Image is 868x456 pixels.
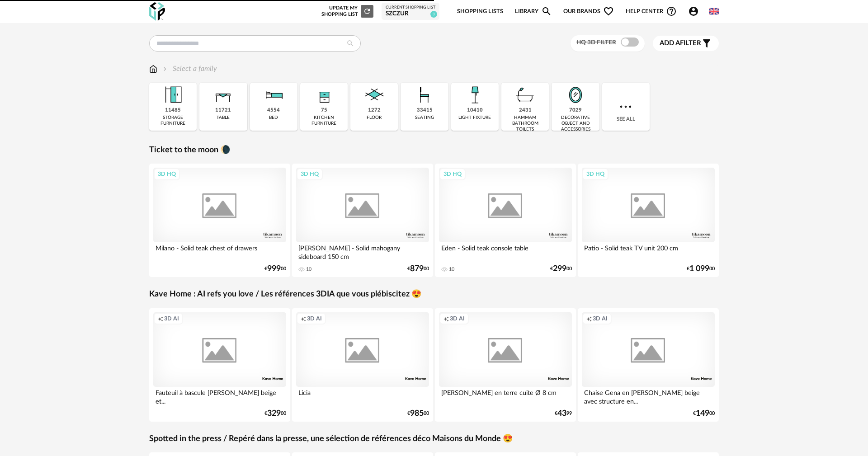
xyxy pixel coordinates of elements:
[457,1,503,22] a: Shopping Lists
[161,64,217,74] div: Select a family
[709,6,719,16] img: us
[439,168,466,180] div: 3D HQ
[264,266,286,272] div: € 00
[554,115,596,132] div: decorative object and accessories
[688,6,699,17] span: Account Circle icon
[582,168,609,180] div: 3D HQ
[152,115,194,127] div: storage furniture
[515,1,552,22] a: LibraryMagnify icon
[576,39,616,46] span: HQ 3D filter
[563,83,588,107] img: Miroir.png
[415,115,434,121] div: seating
[519,107,532,114] div: 2431
[688,6,703,17] span: Account Circle icon
[296,387,429,405] div: Licia
[435,164,576,277] a: 3D HQ Eden - Solid teak console table 10 €29900
[513,83,538,107] img: Salle%20de%20bain.png
[412,83,437,107] img: Assise.png
[557,410,566,417] span: 43
[312,83,336,107] img: Rangement.png
[267,107,280,114] div: 4554
[321,107,327,114] div: 75
[430,11,437,18] span: 3
[153,242,286,260] div: Milano - Solid teak chest of drawers
[407,266,429,272] div: € 00
[449,266,454,273] div: 10
[164,315,179,322] span: 3D AI
[458,115,491,121] div: light fixture
[462,83,487,107] img: Luminaire.png
[149,289,421,300] a: Kave Home : AI refs you love / Les références 3DIA que vous plébiscitez 😍
[161,64,169,74] img: svg+xml;base64,PHN2ZyB3aWR0aD0iMTYiIGhlaWdodD0iMTYiIHZpZXdCb3g9IjAgMCAxNiAxNiIgZmlsbD0ibm9uZSIgeG...
[303,115,345,127] div: kitchen furniture
[149,308,290,422] a: Creation icon 3D AI Fauteuil à bascule [PERSON_NAME] beige et... €32900
[578,308,719,422] a: Creation icon 3D AI Chaise Gena en [PERSON_NAME] beige avec structure en... €14900
[161,83,185,107] img: Meuble%20de%20rangement.png
[386,5,435,10] div: Current Shopping List
[362,83,387,107] img: Sol.png
[153,387,286,405] div: Fauteuil à bascule [PERSON_NAME] beige et...
[439,242,572,260] div: Eden - Solid teak console table
[450,315,465,322] span: 3D AI
[165,107,181,114] div: 11485
[407,410,429,417] div: € 00
[586,315,592,322] span: Creation icon
[410,410,424,417] span: 985
[368,107,381,114] div: 1272
[292,164,433,277] a: 3D HQ [PERSON_NAME] - Solid mahogany sideboard 150 cm 10 €87900
[618,99,634,115] img: more.7b13dc1.svg
[217,115,230,121] div: table
[439,387,572,405] div: [PERSON_NAME] en terre cuite Ø 8 cm
[696,410,709,417] span: 149
[158,315,163,322] span: Creation icon
[306,266,311,273] div: 10
[563,1,614,22] span: Our brands
[301,315,306,322] span: Creation icon
[149,64,157,74] img: svg+xml;base64,PHN2ZyB3aWR0aD0iMTYiIGhlaWdodD0iMTciIHZpZXdCb3g9IjAgMCAxNiAxNyIgZmlsbD0ibm9uZSIgeG...
[149,164,290,277] a: 3D HQ Milano - Solid teak chest of drawers €99900
[267,266,281,272] span: 999
[626,6,677,17] span: Help centerHelp Circle Outline icon
[555,410,572,417] div: € 99
[504,115,546,132] div: hammam bathroom toilets
[264,410,286,417] div: € 00
[417,107,433,114] div: 33415
[582,387,715,405] div: Chaise Gena en [PERSON_NAME] beige avec structure en...
[443,315,449,322] span: Creation icon
[149,434,513,444] a: Spotted in the press / Repéré dans la presse, une sélection de références déco Maisons du Monde 😍
[292,308,433,422] a: Creation icon 3D AI Licia €98500
[307,315,322,322] span: 3D AI
[386,5,435,18] a: Current Shopping List szczur 3
[593,315,608,322] span: 3D AI
[687,266,715,272] div: € 00
[660,39,701,48] span: filter
[660,40,680,47] span: Add a
[666,6,677,17] span: Help Circle Outline icon
[689,266,709,272] span: 1 099
[550,266,572,272] div: € 00
[211,83,236,107] img: Table.png
[308,5,373,18] div: Update my Shopping List
[569,107,582,114] div: 7029
[296,242,429,260] div: [PERSON_NAME] - Solid mahogany sideboard 150 cm
[363,9,371,14] span: Refresh icon
[582,242,715,260] div: Patio - Solid teak TV unit 200 cm
[578,164,719,277] a: 3D HQ Patio - Solid teak TV unit 200 cm €1 09900
[386,10,435,18] div: szczur
[367,115,382,121] div: floor
[149,2,165,21] img: OXP
[435,308,576,422] a: Creation icon 3D AI [PERSON_NAME] en terre cuite Ø 8 cm €4399
[602,83,650,131] div: See all
[701,38,712,49] span: Filter icon
[553,266,566,272] span: 299
[154,168,180,180] div: 3D HQ
[603,6,614,17] span: Heart Outline icon
[653,36,719,51] button: Add afilter Filter icon
[297,168,323,180] div: 3D HQ
[149,145,230,155] a: Ticket to the moon 🌘
[541,6,552,17] span: Magnify icon
[267,410,281,417] span: 329
[693,410,715,417] div: € 00
[215,107,231,114] div: 11721
[467,107,483,114] div: 10410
